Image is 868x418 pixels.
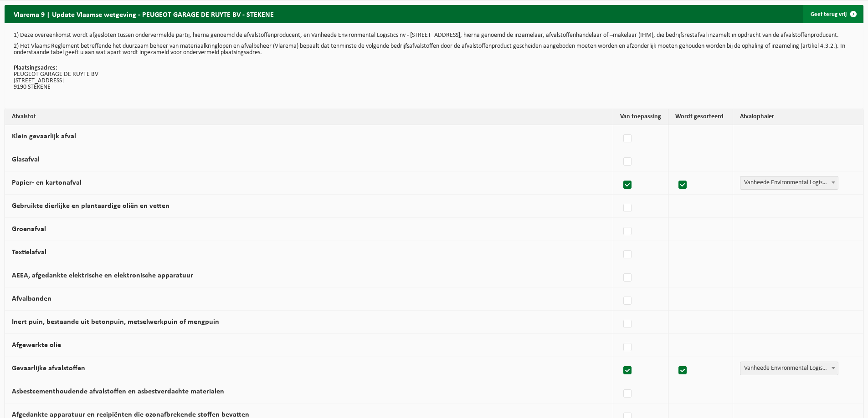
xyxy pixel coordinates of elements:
[14,32,854,39] p: 1) Deze overeenkomst wordt afgesloten tussen ondervermelde partij, hierna genoemd de afvalstoffen...
[740,176,838,190] span: Vanheede Environmental Logistics
[14,43,854,56] p: 2) Het Vlaams Reglement betreffende het duurzaam beheer van materiaalkringlopen en afvalbeheer (V...
[12,226,46,233] label: Groenafval
[5,109,613,125] th: Afvalstof
[12,272,193,279] label: AEEA, afgedankte elektrische en elektronische apparatuur
[12,295,51,302] label: Afvalbanden
[12,202,169,210] label: Gebruikte dierlijke en plantaardige oliën en vetten
[5,5,283,23] h2: Vlarema 9 | Update Vlaamse wetgeving - PEUGEOT GARAGE DE RUYTE BV - STEKENE
[12,249,46,256] label: Textielafval
[12,342,61,349] label: Afgewerkte olie
[668,109,733,125] th: Wordt gesorteerd
[803,5,863,23] a: Geef terug vrij
[12,179,82,186] label: Papier- en kartonafval
[12,133,76,140] label: Klein gevaarlijk afval
[14,65,57,71] strong: Plaatsingsadres:
[12,156,40,163] label: Glasafval
[740,176,838,189] span: Vanheede Environmental Logistics
[733,109,863,125] th: Afvalophaler
[740,362,838,375] span: Vanheede Environmental Logistics
[613,109,668,125] th: Van toepassing
[740,362,838,375] span: Vanheede Environmental Logistics
[14,65,854,91] p: PEUGEOT GARAGE DE RUYTE BV [STREET_ADDRESS] 9190 STEKENE
[12,365,85,372] label: Gevaarlijke afvalstoffen
[12,388,224,395] label: Asbestcementhoudende afvalstoffen en asbestverdachte materialen
[12,318,219,326] label: Inert puin, bestaande uit betonpuin, metselwerkpuin of mengpuin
